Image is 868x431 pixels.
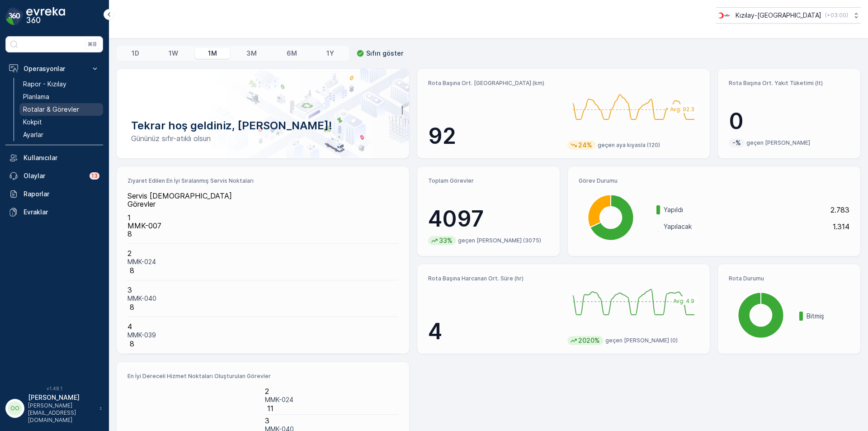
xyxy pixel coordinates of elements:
[577,141,593,150] p: 24%
[208,49,217,58] p: 1M
[23,118,42,127] p: Kokpit
[287,49,297,58] p: 6M
[265,395,399,404] p: MMK-024
[127,213,398,222] p: 1
[731,138,742,147] p: -%
[127,294,398,303] p: MMK-040
[5,149,103,167] a: Kullanıcılar
[438,236,453,245] p: 33%
[577,336,601,345] p: 2020%
[127,322,398,331] p: 4
[598,142,660,149] p: geçen aya kıyasla (120)
[5,386,103,391] span: v 1.48.1
[366,49,403,58] p: Sıfırı göster
[88,41,97,48] p: ⌘B
[26,7,65,25] img: logo_dark-DEwI_e13.png
[428,177,549,185] p: Toplam Görevler
[23,130,43,139] p: Ayarlar
[428,318,560,345] p: 4
[664,205,825,214] p: Yapıldı
[428,205,549,232] p: 4097
[265,387,399,395] p: 2
[24,171,84,180] p: Olaylar
[428,80,560,87] p: Rota Başına Ort. [GEOGRAPHIC_DATA] (km)
[24,153,99,162] p: Kullanıcılar
[833,223,849,231] p: 1.314
[729,80,849,87] p: Rota Başına Ort. Yakıt Tüketimi (lt)
[458,237,541,244] p: geçen [PERSON_NAME] (3075)
[127,249,398,257] p: 2
[664,222,827,231] p: Yapılacak
[825,12,848,19] p: ( +03:00 )
[19,116,103,128] a: Kokpit
[131,133,395,144] p: Gününüz sıfır-atıklı olsun
[131,118,395,133] p: Tekrar hoş geldiniz, [PERSON_NAME]!
[428,123,560,150] p: 92
[716,10,732,20] img: k%C4%B1z%C4%B1lay.png
[428,275,560,282] p: Rota Başına Harcanan Ort. Süre (hr)
[28,402,95,424] p: [PERSON_NAME][EMAIL_ADDRESS][DOMAIN_NAME]
[5,7,24,25] img: logo
[23,105,79,114] p: Rotalar & Görevler
[91,172,98,180] p: 13
[24,208,99,217] p: Evraklar
[605,337,678,344] p: geçen [PERSON_NAME] (0)
[19,103,103,116] a: Rotalar & Görevler
[807,312,849,321] p: Bitmiş
[127,373,398,380] p: En İyi Dereceli Hizmet Noktaları Oluşturulan Görevler
[746,139,810,147] p: geçen [PERSON_NAME]
[736,11,821,20] p: Kızılay-[GEOGRAPHIC_DATA]
[8,401,22,416] div: OO
[127,200,398,208] p: Görevler
[19,78,103,90] a: Rapor - Kızılay
[579,177,849,185] p: Görev Durumu
[5,185,103,203] a: Raporlar
[127,230,398,238] p: 8
[5,393,103,424] button: OO[PERSON_NAME][PERSON_NAME][EMAIL_ADDRESS][DOMAIN_NAME]
[19,90,103,103] a: Planlama
[265,417,399,425] p: 3
[246,49,257,58] p: 3M
[24,64,85,73] p: Operasyonlar
[267,404,399,412] p: 11
[5,203,103,221] a: Evraklar
[23,92,49,101] p: Planlama
[127,222,398,230] p: MMK-007
[127,331,398,340] p: MMK-039
[729,275,849,282] p: Rota Durumu
[830,206,849,214] p: 2.783
[127,177,398,185] p: Ziyaret Edilen En İyi Sıralanmış Servis Noktaları
[24,189,99,199] p: Raporlar
[130,266,398,275] p: 8
[169,49,178,58] p: 1W
[28,393,95,402] p: [PERSON_NAME]
[19,128,103,141] a: Ayarlar
[127,192,398,200] p: Servis [DEMOGRAPHIC_DATA]
[132,49,139,58] p: 1D
[5,167,103,185] a: Olaylar13
[130,340,398,348] p: 8
[5,60,103,78] button: Operasyonlar
[716,7,861,24] button: Kızılay-[GEOGRAPHIC_DATA](+03:00)
[729,108,849,135] p: 0
[127,257,398,266] p: MMK-024
[326,49,334,58] p: 1Y
[23,80,66,89] p: Rapor - Kızılay
[127,286,398,294] p: 3
[130,303,398,311] p: 8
